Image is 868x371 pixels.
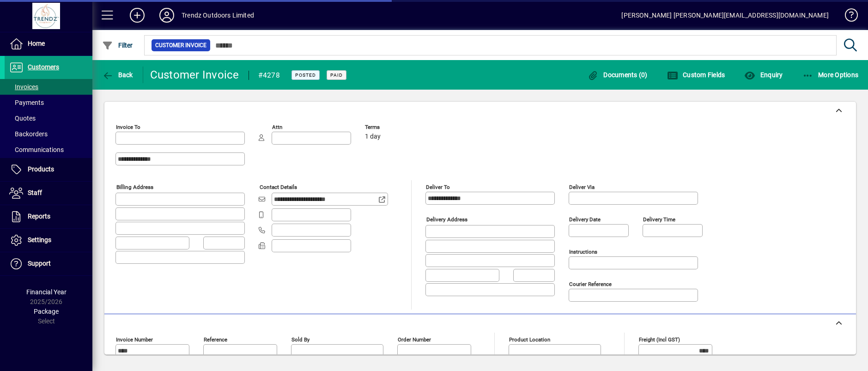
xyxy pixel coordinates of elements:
button: Back [100,67,135,83]
a: Settings [5,229,92,252]
mat-label: Delivery time [643,216,675,223]
mat-label: Invoice To [116,124,140,130]
mat-label: Reference [204,336,227,343]
a: Payments [5,95,92,110]
span: Customers [28,63,59,71]
span: Financial Year [26,288,67,296]
span: Staff [28,189,42,196]
span: Backorders [9,130,48,138]
mat-label: Courier Reference [569,281,612,287]
mat-label: Deliver To [426,184,450,190]
mat-label: Instructions [569,249,597,255]
span: Back [102,71,133,79]
mat-label: Order number [398,336,431,343]
button: More Options [800,67,861,83]
span: Paid [330,72,343,78]
span: Customer Invoice [155,41,206,50]
mat-label: Product location [509,336,550,343]
span: Filter [102,42,133,49]
button: Documents (0) [585,67,650,83]
span: Home [28,40,45,47]
a: Products [5,158,92,181]
mat-label: Freight (incl GST) [639,336,680,343]
mat-label: Deliver via [569,184,595,190]
a: Support [5,252,92,275]
span: Settings [28,236,51,243]
button: Enquiry [742,67,785,83]
a: Backorders [5,126,92,142]
button: Profile [152,7,182,24]
a: Quotes [5,110,92,126]
a: Reports [5,205,92,228]
mat-label: Invoice number [116,336,153,343]
span: Support [28,260,51,267]
span: Custom Fields [667,71,725,79]
span: Terms [365,124,420,130]
span: Documents (0) [588,71,648,79]
app-page-header-button: Back [92,67,143,83]
span: Invoices [9,83,38,91]
div: [PERSON_NAME] [PERSON_NAME][EMAIL_ADDRESS][DOMAIN_NAME] [621,8,829,23]
span: Communications [9,146,64,153]
button: Filter [100,37,135,54]
a: Home [5,32,92,55]
mat-label: Sold by [291,336,310,343]
button: Add [122,7,152,24]
span: Payments [9,99,44,106]
span: Package [34,308,59,315]
span: 1 day [365,133,381,140]
span: Quotes [9,115,36,122]
span: Reports [28,213,50,220]
a: Staff [5,182,92,205]
div: Trendz Outdoors Limited [182,8,254,23]
mat-label: Attn [272,124,282,130]
a: Knowledge Base [838,2,856,32]
span: More Options [802,71,859,79]
span: Products [28,165,54,173]
div: Customer Invoice [150,67,239,82]
span: Posted [295,72,316,78]
a: Invoices [5,79,92,95]
button: Custom Fields [665,67,728,83]
mat-label: Delivery date [569,216,601,223]
a: Communications [5,142,92,158]
div: #4278 [258,68,280,83]
span: Enquiry [744,71,783,79]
